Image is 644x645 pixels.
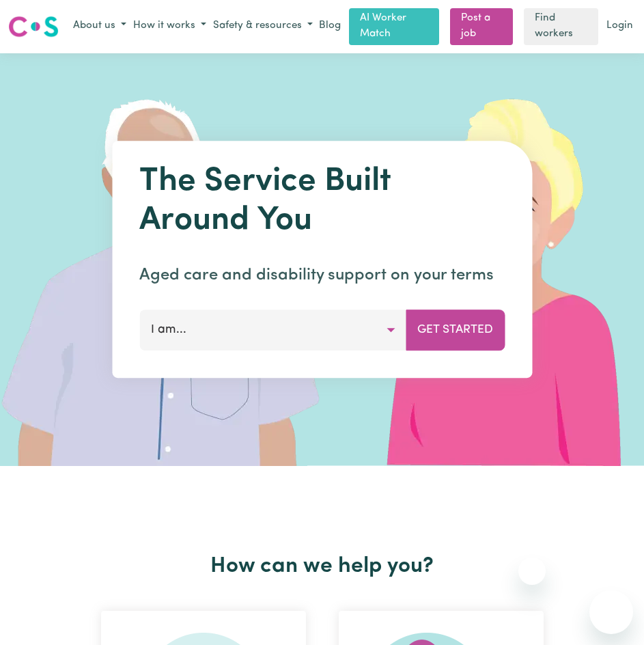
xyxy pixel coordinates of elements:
a: Blog [316,16,344,37]
a: Login [604,16,636,37]
p: Aged care and disability support on your terms [139,263,505,288]
a: Post a job [450,8,512,45]
h2: How can we help you? [85,553,560,579]
iframe: Close message [518,558,546,585]
h1: The Service Built Around You [139,163,505,241]
button: I am... [139,310,406,351]
button: About us [70,15,130,38]
a: AI Worker Match [349,8,439,45]
button: Get Started [406,310,505,351]
button: Safety & resources [210,15,316,38]
a: Find workers [524,8,598,45]
img: Careseekers logo [8,14,59,39]
iframe: Button to launch messaging window [589,590,633,634]
button: How it works [130,15,210,38]
a: Careseekers logo [8,11,59,42]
